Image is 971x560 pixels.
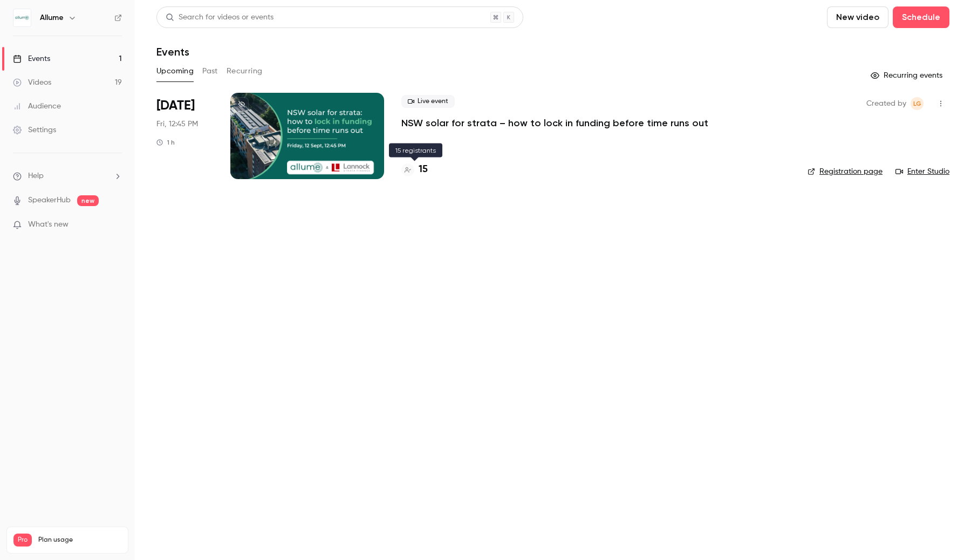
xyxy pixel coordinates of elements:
[895,166,949,177] a: Enter Studio
[911,97,924,110] span: Lindsey Guest
[401,117,708,129] a: NSW solar for strata – how to lock in funding before time runs out
[156,97,195,114] span: [DATE]
[13,77,51,88] div: Videos
[401,162,428,177] a: 15
[40,12,64,23] h6: Allume
[156,45,189,58] h1: Events
[156,119,198,129] span: Fri, 12:45 PM
[13,53,50,64] div: Events
[419,162,428,177] h4: 15
[913,97,921,110] span: LG
[227,63,263,80] button: Recurring
[13,170,122,182] li: help-dropdown-opener
[28,170,44,182] span: Help
[827,6,888,28] button: New video
[77,195,99,206] span: new
[156,63,194,80] button: Upcoming
[13,534,32,547] span: Pro
[866,97,906,110] span: Created by
[156,138,175,147] div: 1 h
[166,12,273,23] div: Search for videos or events
[28,219,69,230] span: What's new
[808,166,883,177] a: Registration page
[893,6,949,28] button: Schedule
[401,95,455,108] span: Live event
[38,536,121,544] span: Plan usage
[13,9,31,26] img: Allume
[866,67,949,84] button: Recurring events
[202,63,218,80] button: Past
[28,195,71,206] a: SpeakerHub
[156,93,213,179] div: Sep 12 Fri, 12:45 PM (Australia/Melbourne)
[13,125,56,135] div: Settings
[13,101,61,112] div: Audience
